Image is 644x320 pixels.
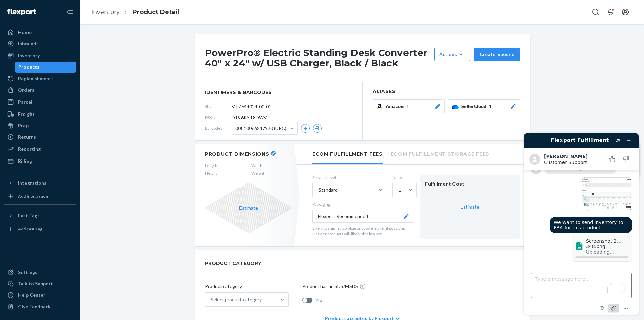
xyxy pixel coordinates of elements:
ol: breadcrumbs [86,2,184,22]
label: Service Level [312,175,387,180]
a: Billing [4,156,76,167]
a: Orders [4,85,76,95]
div: Integrations [18,180,46,186]
div: Select product category [211,296,262,303]
h2: PRODUCT CATEGORY [205,257,261,269]
p: Likely to ship in a polybag or bubble mailer if possible. Heavier products will likely ship in a ... [312,225,414,237]
a: Estimate [461,204,479,210]
button: Close Navigation [63,5,76,19]
span: Chat [15,5,29,11]
div: Freight [18,111,35,118]
span: DT96RYT8DWV [232,114,267,121]
h2: Aliases [373,89,520,94]
button: Create inbound [474,48,520,61]
li: Ecom Fulfillment Fees [312,144,383,164]
div: Fast Tags [18,212,40,219]
button: Amazon1 [373,99,445,113]
div: Add Integration [18,193,48,199]
input: Standard [318,187,319,193]
img: Flexport logo [7,9,36,15]
div: Fulfillment Cost [425,180,515,188]
div: 1 [399,187,401,193]
button: Open notifications [604,5,617,19]
span: Weight [251,170,264,176]
span: 00810066247970 (UPC) [235,123,286,134]
span: Amazon [386,103,406,110]
a: Parcel [4,97,76,107]
a: Add Fast Tag [4,224,76,234]
div: Settings [18,269,37,276]
iframe: To enrich screen reader interactions, please activate Accessibility in Grammarly extension settings [519,128,644,320]
div: Actions [439,51,465,58]
a: Help Center [4,290,76,301]
div: Prep [18,122,29,129]
div: Give Feedback [18,303,51,310]
a: Prep [4,120,76,131]
p: Product category [205,283,289,290]
a: Product Detail [132,8,179,16]
span: Barcodes [205,125,232,131]
a: Add Integration [4,191,76,202]
div: Help Center [18,292,45,299]
div: Home [18,29,32,36]
span: Height [205,170,217,176]
button: Talk to Support [4,278,76,289]
div: Standard [319,187,338,193]
h1: PowerPro® Electric Standing Desk Converter 40" x 24" w/ USB Charger, Black / Black [205,48,431,68]
a: Settings [4,267,76,278]
a: Home [4,27,76,38]
div: Returns [18,134,36,140]
div: Billing [18,158,32,165]
span: SellerCloud [461,103,489,110]
div: Replenishments [18,75,54,82]
span: SKU [205,104,232,109]
button: Fast Tags [4,210,76,221]
a: Products [15,62,77,73]
div: Talk to Support [18,280,53,287]
span: Width [251,163,264,168]
button: Flexport Recommended [312,210,414,223]
a: Inbounds [4,38,76,49]
label: Units [392,175,414,180]
p: Product has an SDS/MSDS [302,283,358,290]
span: DSKU [205,115,232,120]
div: Parcel [18,99,32,105]
button: Open Search Box [589,5,602,19]
div: Reporting [18,146,41,152]
span: Length [205,163,217,168]
li: Ecom Fulfillment Storage Fees [391,144,489,163]
div: Orders [18,87,34,93]
a: Returns [4,132,76,142]
button: Integrations [4,178,76,188]
div: Add Fast Tag [18,226,42,232]
button: Give Feedback [4,301,76,312]
button: Estimate [239,204,258,211]
a: Freight [4,109,76,120]
button: Actions [434,48,470,61]
div: Inbounds [18,40,39,47]
div: Inventory [18,52,40,59]
span: No [316,297,322,304]
p: Packaging [312,201,414,207]
span: 1 [406,103,409,110]
a: Replenishments [4,73,76,84]
input: 1 [398,187,399,193]
div: Products [18,64,39,71]
button: SellerCloud1 [448,99,520,113]
a: Reporting [4,144,76,154]
button: Open account menu [619,5,632,19]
